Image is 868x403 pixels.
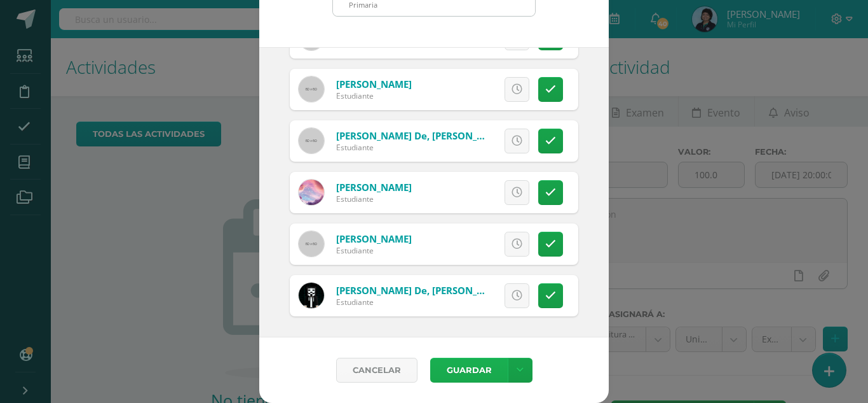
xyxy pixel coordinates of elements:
[336,194,412,204] div: Estudiante
[299,128,324,153] img: 60x60
[336,297,489,308] div: Estudiante
[299,180,324,205] img: f6b7beb4be8998df68644be375c7492f.png
[444,78,479,101] span: Excusa
[444,181,479,204] span: Excusa
[444,129,479,153] span: Excusa
[336,232,412,245] a: [PERSON_NAME]
[299,283,324,308] img: 37a6c76ca82ef55260f2c8e4bcb01404.png
[336,142,489,153] div: Estudiante
[336,129,508,142] a: [PERSON_NAME] de, [PERSON_NAME]
[336,181,412,194] a: [PERSON_NAME]
[444,232,479,256] span: Excusa
[336,78,412,90] a: [PERSON_NAME]
[336,284,508,297] a: [PERSON_NAME] de, [PERSON_NAME]
[336,90,412,101] div: Estudiante
[444,284,479,308] span: Excusa
[336,245,412,256] div: Estudiante
[299,76,324,102] img: 60x60
[336,358,417,383] a: Cancelar
[299,231,324,257] img: 60x60
[430,358,508,383] button: Guardar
